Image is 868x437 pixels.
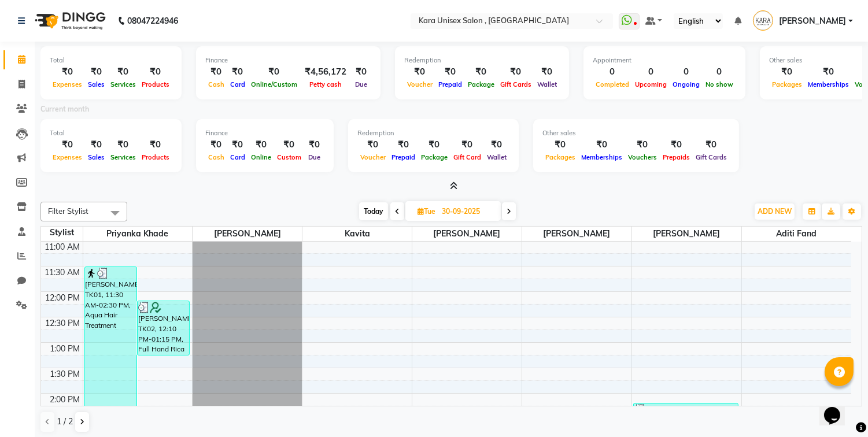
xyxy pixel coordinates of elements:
[138,301,189,355] div: [PERSON_NAME], TK02, 12:10 PM-01:15 PM, Full Hand Rica Wax,Under Arms Rica Wax,Full [GEOGRAPHIC_D...
[542,153,578,161] span: Packages
[108,65,139,79] div: ₹0
[50,80,85,88] span: Expenses
[438,203,496,220] input: 2025-09-30
[108,80,139,88] span: Services
[805,80,852,88] span: Memberships
[205,153,227,161] span: Cash
[450,138,484,151] div: ₹0
[29,5,109,37] img: logo
[227,80,248,88] span: Card
[412,227,522,241] span: [PERSON_NAME]
[139,80,172,88] span: Products
[248,80,300,88] span: Online/Custom
[108,153,139,161] span: Services
[205,65,227,79] div: ₹0
[41,227,83,239] div: Stylist
[769,80,805,88] span: Packages
[404,55,560,65] div: Redemption
[43,292,83,304] div: 12:00 PM
[50,55,172,65] div: Total
[634,403,738,414] div: [PERSON_NAME], TK03, 02:10 PM-02:25 PM, Eyebrow by thread
[484,138,509,151] div: ₹0
[205,138,227,151] div: ₹0
[593,55,736,65] div: Appointment
[670,80,703,88] span: Ongoing
[450,153,484,161] span: Gift Card
[660,153,693,161] span: Prepaids
[670,65,703,79] div: 0
[819,391,856,425] iframe: chat widget
[248,65,300,79] div: ₹0
[193,227,302,241] span: [PERSON_NAME]
[57,416,73,428] span: 1 / 2
[418,153,450,161] span: Package
[48,343,83,355] div: 1:00 PM
[48,206,88,216] span: Filter Stylist
[418,138,450,151] div: ₹0
[302,227,412,241] span: Kavita
[593,80,632,88] span: Completed
[435,65,465,79] div: ₹0
[50,128,172,138] div: Total
[703,80,736,88] span: No show
[48,368,83,380] div: 1:30 PM
[40,104,89,114] label: Current month
[625,138,660,151] div: ₹0
[497,80,534,88] span: Gift Cards
[542,128,730,138] div: Other sales
[693,153,730,161] span: Gift Cards
[127,5,178,37] b: 08047224946
[769,65,805,79] div: ₹0
[660,138,693,151] div: ₹0
[357,128,509,138] div: Redemption
[85,153,108,161] span: Sales
[50,65,85,79] div: ₹0
[305,153,323,161] span: Due
[534,80,560,88] span: Wallet
[306,80,345,88] span: Petty cash
[534,65,560,79] div: ₹0
[753,10,773,31] img: Sapana
[415,207,438,216] span: Tue
[632,80,670,88] span: Upcoming
[352,80,370,88] span: Due
[139,138,172,151] div: ₹0
[205,128,324,138] div: Finance
[578,153,625,161] span: Memberships
[304,138,324,151] div: ₹0
[404,65,435,79] div: ₹0
[139,65,172,79] div: ₹0
[50,138,85,151] div: ₹0
[805,65,852,79] div: ₹0
[248,153,274,161] span: Online
[43,317,83,329] div: 12:30 PM
[357,153,389,161] span: Voucher
[205,80,227,88] span: Cash
[465,80,497,88] span: Package
[85,65,108,79] div: ₹0
[578,138,625,151] div: ₹0
[593,65,632,79] div: 0
[742,227,851,241] span: Aditi Fand
[48,394,83,406] div: 2:00 PM
[50,153,85,161] span: Expenses
[85,138,108,151] div: ₹0
[85,80,108,88] span: Sales
[389,138,418,151] div: ₹0
[248,138,274,151] div: ₹0
[693,138,730,151] div: ₹0
[632,227,741,241] span: [PERSON_NAME]
[274,153,304,161] span: Custom
[404,80,435,88] span: Voucher
[497,65,534,79] div: ₹0
[625,153,660,161] span: Vouchers
[435,80,465,88] span: Prepaid
[205,55,371,65] div: Finance
[274,138,304,151] div: ₹0
[227,138,248,151] div: ₹0
[359,202,388,220] span: Today
[227,153,248,161] span: Card
[108,138,139,151] div: ₹0
[522,227,631,241] span: [PERSON_NAME]
[484,153,509,161] span: Wallet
